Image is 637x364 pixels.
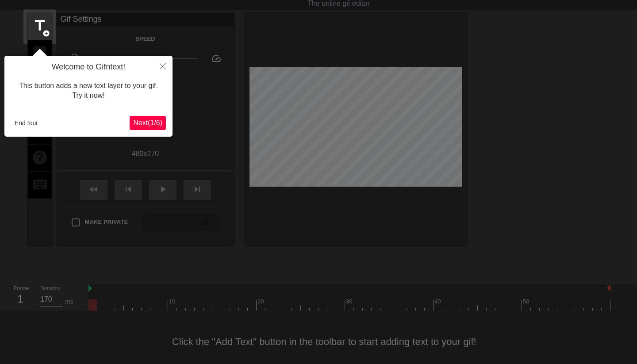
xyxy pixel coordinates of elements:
button: End tour [11,116,42,130]
div: This button adds a new text layer to your gif. Try it now! [11,72,166,110]
h4: Welcome to Gifntext! [11,62,166,72]
button: Close [153,56,173,76]
button: Next [130,116,166,130]
span: Next ( 1 / 6 ) [133,119,162,126]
